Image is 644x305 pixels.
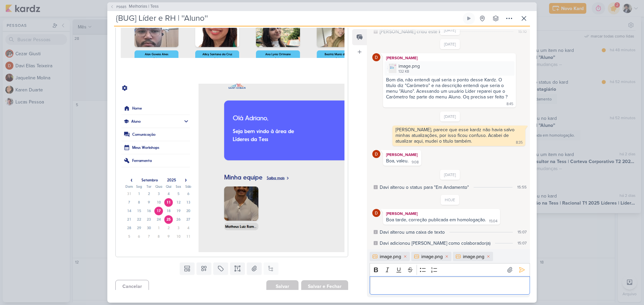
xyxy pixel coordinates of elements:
[518,240,527,246] div: 15:07
[489,219,497,224] div: 15:04
[380,229,445,236] div: Davi alterou uma caixa de texto
[114,12,462,24] input: Kard Sem Título
[421,253,443,260] div: image.png
[372,150,380,158] img: Davi Elias Teixeira
[386,158,409,164] div: Boa, valeu.
[386,77,507,100] div: Bom dia, não entendi qual seria o ponto desse Kardz. O titulo diz "Carômetro" e na descrição ente...
[516,140,523,145] div: 8:35
[386,217,486,223] div: Boa tarde, correção publicada em homologação.
[384,151,420,158] div: [PERSON_NAME]
[380,240,490,247] div: Davi adicionou Jaqueline como colaborador(a)
[372,53,380,61] img: Davi Elias Teixeira
[398,63,420,70] div: image.png
[370,263,530,276] div: Editor toolbar
[517,184,527,190] div: 15:55
[387,64,396,73] img: HD77dJOtbEC7afXgq1UVuGaugnuIr8RknF0zMZdH.png
[398,69,420,74] div: 132 KB
[466,16,472,21] div: Ligar relógio
[119,84,344,252] img: 8TsdPmKgLcPG0AAAAASUVORK5CYII=
[384,210,499,217] div: [PERSON_NAME]
[370,276,530,295] div: Editor editing area: main
[374,241,378,245] div: Este log é visível à todos no kard
[380,184,469,191] div: Davi alterou o status para "Em Andamento"
[518,28,527,34] div: 15:10
[380,28,448,35] div: Pedro Luahn criou este kard
[115,280,149,293] button: Cancelar
[384,55,515,61] div: [PERSON_NAME]
[374,29,378,33] div: Este log é visível à todos no kard
[380,253,401,260] div: image.png
[412,160,419,165] div: 9:08
[374,185,378,189] div: Este log é visível à todos no kard
[374,230,378,234] div: Este log é visível à todos no kard
[506,101,513,107] div: 8:45
[384,61,515,76] div: image.png
[395,127,516,144] div: [PERSON_NAME], parece que esse kardz não havia salvo minhas atualizações, por isso ficou confuso....
[463,253,484,260] div: image.png
[518,229,527,235] div: 15:07
[372,209,380,217] img: Davi Elias Teixeira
